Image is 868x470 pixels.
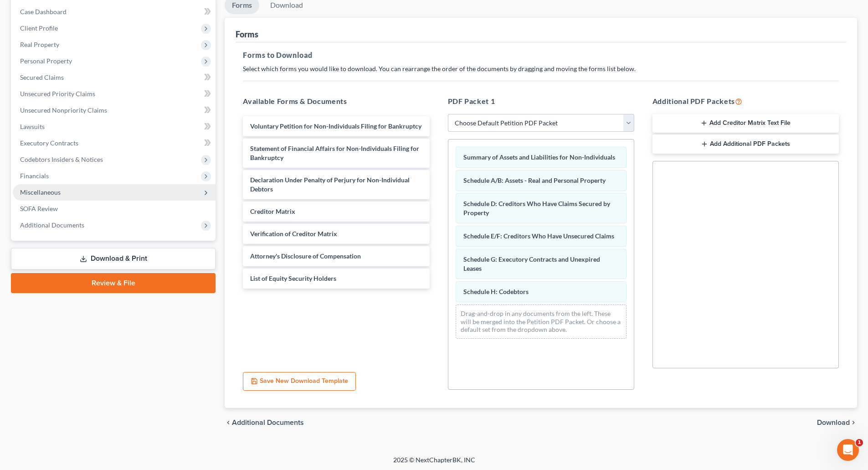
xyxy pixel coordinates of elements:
[652,96,839,107] h5: Additional PDF Packets
[20,41,59,48] span: Real Property
[250,145,419,161] span: Statement of Financial Affairs for Non-Individuals Filing for Bankruptcy
[13,4,216,20] a: Case Dashboard
[463,255,600,272] span: Schedule G: Executory Contracts and Unexpired Leases
[250,274,336,282] span: List of Equity Security Holders
[20,172,49,180] span: Financials
[448,96,634,107] h5: PDF Packet 1
[20,221,84,229] span: Additional Documents
[20,90,95,98] span: Unsecured Priority Claims
[20,73,64,81] span: Secured Claims
[13,119,216,135] a: Lawsuits
[837,439,859,461] iframe: Intercom live chat
[13,69,216,86] a: Secured Claims
[652,114,839,133] button: Add Creditor Matrix Text File
[20,139,78,147] span: Executory Contracts
[250,122,421,130] span: Voluntary Petition for Non-Individuals Filing for Bankruptcy
[243,50,839,61] h5: Forms to Download
[250,176,410,193] span: Declaration Under Penalty of Perjury for Non-Individual Debtors
[225,419,304,426] a: chevron_left Additional Documents
[456,305,627,339] div: Drag-and-drop in any documents from the left. These will be merged into the Petition PDF Packet. ...
[850,419,857,426] i: chevron_right
[225,419,232,426] i: chevron_left
[20,155,103,163] span: Codebtors Insiders & Notices
[250,207,295,215] span: Creditor Matrix
[652,134,839,154] button: Add Additional PDF Packets
[236,29,258,40] div: Forms
[20,188,61,196] span: Miscellaneous
[463,153,615,161] span: Summary of Assets and Liabilities for Non-Individuals
[243,372,356,391] button: Save New Download Template
[856,439,863,446] span: 1
[463,288,529,295] span: Schedule H: Codebtors
[463,176,606,184] span: Schedule A/B: Assets - Real and Personal Property
[20,106,107,114] span: Unsecured Nonpriority Claims
[20,8,67,15] span: Case Dashboard
[243,64,839,73] p: Select which forms you would like to download. You can rearrange the order of the documents by dr...
[232,419,304,426] span: Additional Documents
[11,273,216,293] a: Review & File
[20,24,58,32] span: Client Profile
[20,57,72,65] span: Personal Property
[13,102,216,119] a: Unsecured Nonpriority Claims
[13,135,216,151] a: Executory Contracts
[11,248,216,269] a: Download & Print
[463,232,614,240] span: Schedule E/F: Creditors Who Have Unsecured Claims
[817,419,857,426] button: Download chevron_right
[250,252,361,260] span: Attorney's Disclosure of Compensation
[13,86,216,102] a: Unsecured Priority Claims
[13,201,216,217] a: SOFA Review
[463,200,610,217] span: Schedule D: Creditors Who Have Claims Secured by Property
[20,123,45,130] span: Lawsuits
[243,96,429,107] h5: Available Forms & Documents
[20,205,58,212] span: SOFA Review
[250,230,337,238] span: Verification of Creditor Matrix
[817,419,850,426] span: Download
